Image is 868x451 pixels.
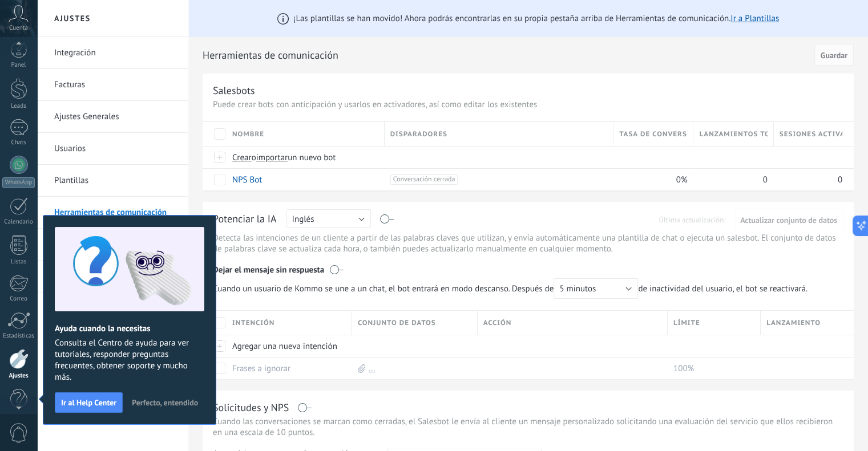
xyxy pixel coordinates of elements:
[54,101,176,133] a: Ajustes Generales
[619,129,687,140] span: Tasa de conversión
[9,25,28,32] span: Cuenta
[213,84,255,97] div: Salesbots
[54,133,176,165] a: Usuarios
[232,152,252,163] span: Crear
[2,139,35,147] div: Chats
[821,51,847,59] span: Guardar
[613,169,688,190] div: 0%
[37,133,188,165] li: Usuarios
[55,323,204,334] h2: Ayuda cuando la necesitas
[213,99,843,110] p: Puede crear bots con anticipación y usarlos en activadores, así como editar los existentes
[37,197,188,229] li: Herramientas de comunicación
[390,174,458,185] span: Conversación cerrada
[54,165,176,197] a: Plantillas
[814,44,854,66] button: Guardar
[483,318,512,328] span: Acción
[232,174,262,185] a: NPS Bot
[774,169,842,190] div: 0
[213,416,843,438] p: Cuando las conversaciones se marcan como cerradas, el Salesbot le envía al cliente un mensaje per...
[256,152,288,163] span: importar
[2,62,35,69] div: Panel
[2,295,35,303] div: Correo
[2,258,35,266] div: Listas
[213,257,843,278] div: Dejar el mensaje sin respuesta
[766,318,821,328] span: Lanzamiento
[232,318,274,328] span: Intención
[213,212,277,227] div: Potenciar la IA
[61,399,116,407] span: Ir al Help Center
[292,214,314,225] span: Inglés
[54,197,176,229] a: Herramientas de comunicación
[554,278,638,299] button: 5 minutos
[2,103,35,110] div: Leads
[127,394,203,411] button: Perfecto, entendido
[213,278,814,299] span: de inactividad del usuario, el bot se reactivará.
[699,129,767,140] span: Lanzamientos totales
[37,165,188,197] li: Plantillas
[2,218,35,226] div: Calendario
[54,37,176,69] a: Integración
[232,129,264,140] span: Nombre
[693,169,768,190] div: 0
[132,399,198,407] span: Perfecto, entendido
[369,363,376,374] a: ...
[55,392,123,413] button: Ir al Help Center
[358,318,436,328] span: Conjunto de datos
[37,69,188,101] li: Facturas
[55,338,204,383] span: Consulta el Centro de ayuda para ver tutoriales, responder preguntas frecuentes, obtener soporte ...
[673,318,700,328] span: Límite
[37,37,188,69] li: Integración
[213,278,638,299] span: Cuando un usuario de Kommo se une a un chat, el bot entrará en modo descanso. Después de
[559,283,596,294] span: 5 minutos
[2,332,35,340] div: Estadísticas
[227,335,346,357] div: Agregar una nueva intención
[288,152,336,163] span: un nuevo bot
[676,174,688,185] span: 0%
[213,233,843,254] p: Detecta las intenciones de un cliente a partir de las palabras claves que utilizan, y envía autom...
[2,177,35,188] div: WhatsApp
[37,101,188,133] li: Ajustes Generales
[2,372,35,380] div: Ajustes
[762,174,767,185] span: 0
[673,363,694,374] span: 100%
[293,13,779,24] span: ¡Las plantillas se han movido! Ahora podrás encontrarlas en su propia pestaña arriba de Herramien...
[232,363,290,374] a: Frases a ignorar
[390,129,447,140] span: Disparadores
[668,357,755,379] div: 100%
[838,174,842,185] span: 0
[213,401,289,414] div: Solicitudes y NPS
[54,69,176,101] a: Facturas
[252,152,256,163] span: o
[286,209,371,228] button: Inglés
[780,129,842,140] span: Sesiones activas
[203,44,810,67] h2: Herramientas de comunicación
[730,13,779,24] a: Ir a Plantillas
